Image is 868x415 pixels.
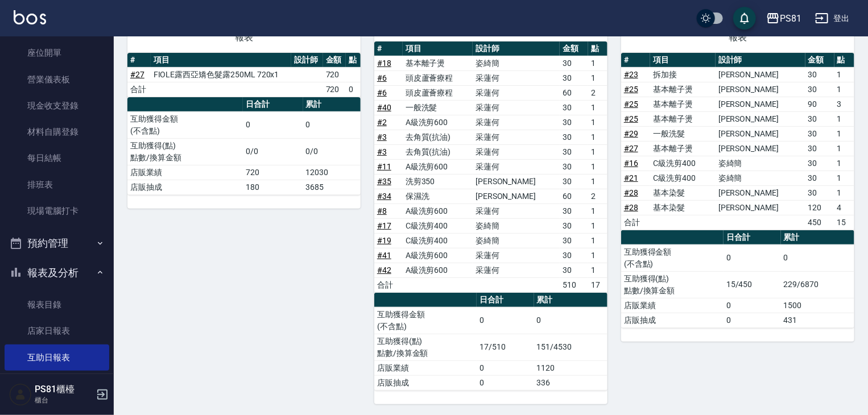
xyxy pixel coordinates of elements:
td: 互助獲得金額 (不含點) [127,111,243,138]
td: 互助獲得(點) 點數/換算金額 [621,271,724,298]
td: 基本離子燙 [650,111,716,126]
a: 每日結帳 [5,145,109,171]
td: 1 [834,67,854,82]
a: 報表目錄 [5,292,109,318]
td: 30 [805,82,834,97]
td: 30 [560,144,588,159]
td: [PERSON_NAME] [473,189,560,204]
a: #25 [624,114,638,123]
th: 累計 [781,230,854,245]
td: A級洗剪600 [403,115,473,130]
td: 洗剪350 [403,174,473,189]
td: C級洗剪400 [403,233,473,248]
td: 去角質(抗油) [403,144,473,159]
td: [PERSON_NAME] [716,200,805,215]
td: A級洗剪600 [403,204,473,218]
td: 保濕洗 [403,189,473,204]
td: 1 [588,263,607,277]
a: #8 [377,206,387,215]
th: 日合計 [477,293,534,308]
a: #34 [377,192,391,201]
td: 30 [560,70,588,85]
a: 排班表 [5,172,109,198]
th: 設計師 [716,53,805,68]
th: # [621,53,650,68]
td: 店販業績 [374,360,477,375]
th: 點 [346,53,361,68]
td: 互助獲得金額 (不含點) [374,307,477,334]
td: 拆加接 [650,67,716,82]
td: 1 [588,233,607,248]
td: 店販業績 [127,165,243,180]
td: 頭皮蘆薈療程 [403,70,473,85]
a: #3 [377,132,387,142]
td: 姿綺簡 [473,56,560,70]
td: 合計 [127,82,151,97]
a: #11 [377,162,391,171]
td: 0 [724,244,781,271]
td: 1 [588,174,607,189]
td: 互助獲得金額 (不含點) [621,244,724,271]
td: 30 [805,111,834,126]
td: 基本離子燙 [650,141,716,156]
th: 金額 [323,53,346,68]
td: 0 [477,375,534,390]
th: 點 [588,42,607,56]
td: 30 [805,141,834,156]
th: 設計師 [473,42,560,56]
td: 1120 [534,360,607,375]
td: 采蓮何 [473,144,560,159]
a: #2 [377,118,387,127]
td: 1 [588,115,607,130]
td: 0/0 [303,138,361,165]
td: 2 [588,85,607,100]
td: 1 [834,111,854,126]
td: 431 [781,313,854,327]
td: 1 [588,56,607,70]
td: 0 [477,360,534,375]
td: 15 [834,215,854,230]
td: 30 [805,156,834,171]
td: 1 [834,141,854,156]
button: save [733,7,756,30]
a: #18 [377,59,391,68]
td: 180 [243,180,303,194]
a: #19 [377,236,391,245]
td: 姿綺簡 [716,156,805,171]
td: 0 [243,111,303,138]
td: 店販抽成 [621,313,724,327]
a: #25 [624,99,638,109]
td: 30 [805,185,834,200]
td: 姿綺簡 [473,233,560,248]
td: 姿綺簡 [716,171,805,185]
a: #29 [624,129,638,138]
button: 登出 [811,8,854,29]
td: 151/4530 [534,334,607,360]
td: 229/6870 [781,271,854,298]
td: 30 [805,67,834,82]
td: 采蓮何 [473,130,560,144]
td: 基本離子燙 [650,82,716,97]
td: 60 [560,189,588,204]
th: 日合計 [724,230,781,245]
a: 材料自購登錄 [5,119,109,145]
table: a dense table [621,230,854,328]
td: 1500 [781,298,854,313]
td: C級洗剪400 [650,156,716,171]
a: #27 [624,144,638,153]
td: 30 [560,159,588,174]
td: A級洗剪600 [403,263,473,277]
a: #28 [624,188,638,197]
td: 合計 [374,277,403,292]
td: 30 [560,233,588,248]
a: 互助日報表 [5,345,109,371]
td: 510 [560,277,588,292]
td: 30 [560,130,588,144]
a: #23 [624,70,638,79]
td: 30 [805,126,834,141]
th: 項目 [650,53,716,68]
td: 0 [724,298,781,313]
a: 座位開單 [5,40,109,66]
td: 30 [560,100,588,115]
td: 1 [588,204,607,218]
